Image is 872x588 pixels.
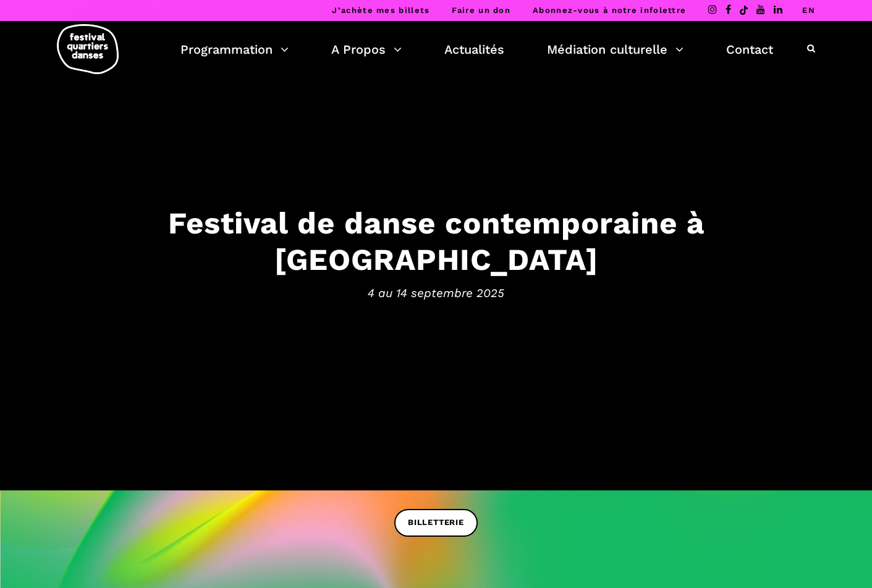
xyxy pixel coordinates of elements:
a: Contact [726,39,773,60]
a: EN [802,6,815,15]
a: A Propos [331,39,402,60]
a: Faire un don [452,6,510,15]
a: Programmation [180,39,289,60]
span: 4 au 14 septembre 2025 [53,284,819,303]
a: J’achète mes billets [332,6,430,15]
img: logo-fqd-med [57,24,119,74]
a: Actualités [444,39,504,60]
span: BILLETTERIE [408,516,464,529]
a: BILLETTERIE [394,509,478,537]
h3: Festival de danse contemporaine à [GEOGRAPHIC_DATA] [53,205,819,278]
a: Médiation culturelle [547,39,684,60]
a: Abonnez-vous à notre infolettre [533,6,686,15]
